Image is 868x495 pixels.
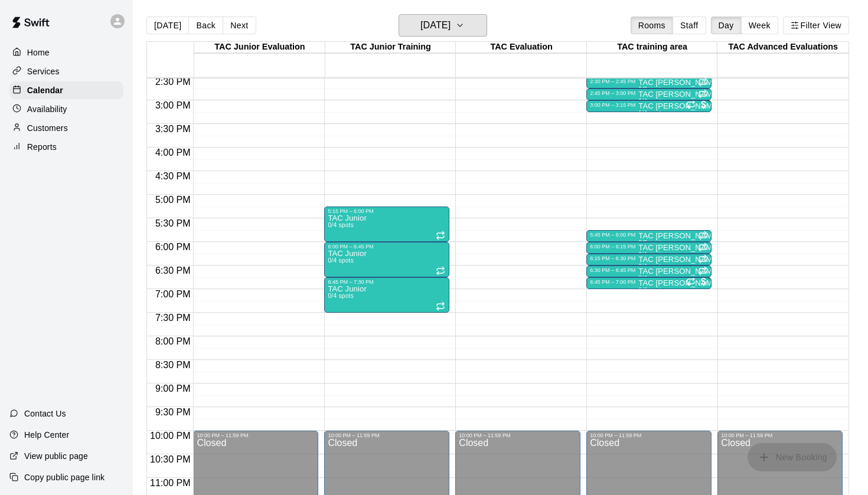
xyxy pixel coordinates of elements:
span: Recurring event [698,242,707,252]
div: Services [9,63,123,80]
span: 7:30 PM [152,313,194,323]
p: Copy public page link [24,471,105,483]
span: 3:30 PM [152,124,194,134]
span: Recurring event [436,231,445,240]
div: 10:00 PM – 11:59 PM [590,432,644,438]
span: 3:00 PM [152,100,194,110]
div: 6:30 PM – 6:45 PM [590,267,638,273]
div: 6:45 PM – 7:00 PM [590,279,638,285]
button: Week [741,17,778,34]
span: 0/4 spots filled [638,275,664,281]
div: Calendar [9,81,123,99]
div: 6:30 PM – 6:45 PM: TAC Todd/Brad [586,265,712,277]
div: 2:30 PM – 2:45 PM: TAC Tom/Mike [586,77,712,88]
p: Services [27,65,60,77]
button: [DATE] [146,17,189,34]
span: 0/3 spots filled [638,240,664,246]
p: View public page [24,450,88,462]
span: Recurring event [698,89,707,99]
div: 6:00 PM – 6:45 PM: TAC Junior [324,242,449,277]
span: 6:00 PM [152,242,194,252]
div: 2:30 PM – 2:45 PM [590,78,638,84]
span: 4:00 PM [152,147,194,158]
div: TAC training area [587,42,718,53]
span: 0/4 spots filled [638,251,664,258]
span: 6:30 PM [152,265,194,276]
span: All customers have paid [698,276,710,287]
div: 6:45 PM – 7:00 PM: TAC Todd/Brad [586,277,712,289]
div: 6:15 PM – 6:30 PM [590,255,638,261]
button: [DATE] [399,14,487,37]
span: Recurring event [436,266,445,276]
span: 9:00 PM [152,383,194,394]
div: 6:15 PM – 6:30 PM: TAC Todd/Brad [586,254,712,265]
span: Recurring event [698,254,707,264]
p: Help Center [24,429,69,441]
div: 10:00 PM – 11:59 PM [721,432,775,438]
div: 6:00 PM – 6:15 PM: TAC Todd/Brad [586,242,712,254]
button: Rooms [631,17,673,34]
span: 9:30 PM [152,407,194,417]
button: Next [223,17,256,34]
div: 5:15 PM – 6:00 PM: TAC Junior [324,206,449,242]
span: 11:00 PM [147,478,193,488]
div: 6:00 PM – 6:45 PM [328,244,376,250]
button: Day [711,17,742,34]
span: Recurring event [698,266,707,276]
button: Filter View [783,17,849,34]
div: 6:45 PM – 7:30 PM [328,279,376,285]
p: Home [27,47,50,58]
div: 2:45 PM – 3:00 PM [590,90,638,96]
span: 0/4 spots filled [328,257,354,264]
span: 0/4 spots filled [328,222,354,228]
p: Contact Us [24,408,66,419]
div: 5:15 PM – 6:00 PM [328,208,376,214]
span: 0/4 spots filled [328,293,354,299]
div: 3:00 PM – 3:15 PM: TAC Todd/Brad [586,100,712,112]
div: 10:00 PM – 11:59 PM [328,432,382,438]
span: 0/3 spots filled [638,86,664,93]
button: Staff [673,17,706,34]
span: Recurring event [436,301,445,311]
span: All customers have paid [698,99,710,110]
div: TAC Evaluation [456,42,587,53]
a: Customers [9,119,123,137]
div: Reports [9,138,123,156]
span: 1/4 spots filled [638,287,664,293]
p: Reports [27,141,57,153]
span: You don't have the permission to add bookings [748,451,837,461]
span: 8:30 PM [152,360,194,370]
span: Recurring event [698,77,707,87]
div: 6:00 PM – 6:15 PM [590,244,638,250]
p: Customers [27,122,68,134]
div: TAC Advanced Evaluations [717,42,849,53]
span: Recurring event [686,277,696,286]
div: 6:45 PM – 7:30 PM: TAC Junior [324,277,449,313]
a: Availability [9,100,123,118]
p: Calendar [27,84,63,96]
span: 8:00 PM [152,336,194,346]
div: 3:00 PM – 3:15 PM [590,102,638,108]
span: 10:30 PM [147,454,193,464]
span: Recurring event [686,100,696,109]
p: Availability [27,103,67,115]
span: 5:00 PM [152,195,194,205]
button: Back [188,17,223,34]
span: 0/4 spots filled [638,98,664,104]
div: 5:45 PM – 6:00 PM: TAC Tom/Mike [586,230,712,242]
div: 5:45 PM – 6:00 PM [590,232,638,238]
div: TAC Junior Training [325,42,456,53]
a: Home [9,44,123,61]
h6: [DATE] [420,17,451,34]
div: TAC Junior Evaluation [194,42,325,53]
span: 7:00 PM [152,289,194,299]
div: 2:45 PM – 3:00 PM: TAC Todd/Brad [586,88,712,100]
span: 0/4 spots filled [638,263,664,270]
span: Recurring event [698,231,707,240]
span: 1/4 spots filled [638,110,664,116]
div: 10:00 PM – 11:59 PM [197,432,251,438]
span: 5:30 PM [152,218,194,228]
